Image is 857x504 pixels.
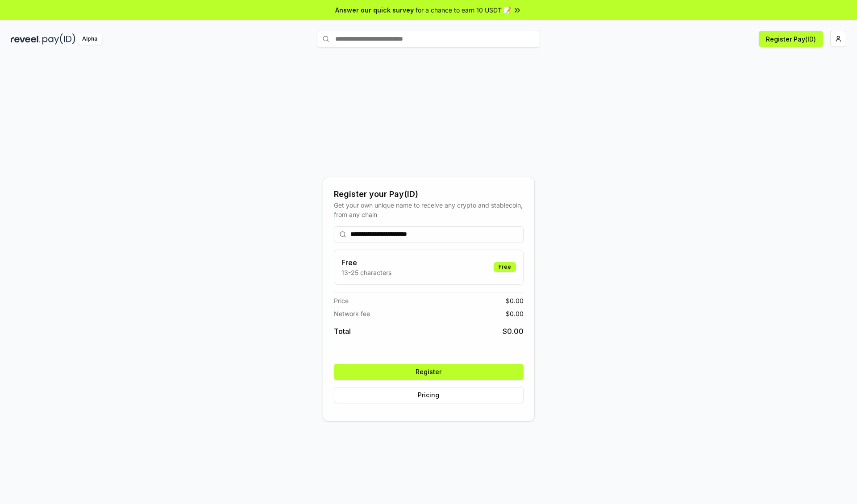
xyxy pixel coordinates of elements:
[11,33,41,45] img: reveel_dark
[335,5,414,15] span: Answer our quick survey
[341,268,391,277] p: 13-25 characters
[334,326,351,337] span: Total
[77,33,102,45] div: Alpha
[503,326,524,337] span: $ 0.00
[759,31,823,47] button: Register Pay(ID)
[42,33,75,45] img: pay_id
[416,5,511,15] span: for a chance to earn 10 USDT 📝
[506,309,524,318] span: $ 0.00
[494,262,516,272] div: Free
[341,257,391,268] h3: Free
[334,296,349,305] span: Price
[334,188,524,200] div: Register your Pay(ID)
[334,387,524,403] button: Pricing
[334,309,370,318] span: Network fee
[334,364,524,380] button: Register
[506,296,524,305] span: $ 0.00
[334,200,524,219] div: Get your own unique name to receive any crypto and stablecoin, from any chain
